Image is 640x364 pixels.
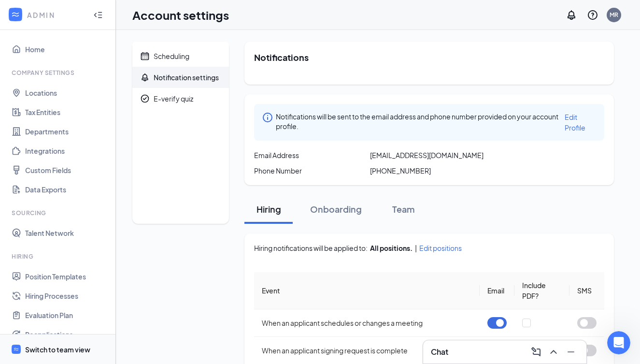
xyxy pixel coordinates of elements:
a: Locations [25,83,108,102]
svg: Bell [140,73,150,82]
div: ADMIN [27,10,85,20]
div: E-verify quiz [154,94,193,103]
svg: Info [262,112,273,123]
a: Evaluation Plan [25,306,108,325]
a: Edit Profile [565,112,597,133]
a: CalendarScheduling [132,45,229,67]
span: [EMAIL_ADDRESS][DOMAIN_NAME] [370,150,484,160]
svg: ComposeMessage [530,346,542,358]
div: Sourcing [12,209,106,217]
div: Switch to team view [25,345,90,354]
span: Notifications will be sent to the email address and phone number provided on your account profile. [276,112,562,133]
div: All positions. [370,243,412,253]
button: ComposeMessage [528,344,544,360]
a: Tax Entities [25,102,108,122]
svg: QuestionInfo [587,9,598,21]
th: Event [254,272,480,309]
svg: WorkstreamLogo [13,346,19,352]
svg: CheckmarkCircle [140,94,150,103]
span: Email Address [254,150,299,160]
a: Data Exports [25,180,108,199]
th: Include PDF? [514,272,569,309]
th: SMS [569,272,604,309]
svg: Calendar [140,51,150,61]
h3: Chat [431,347,448,357]
span: Hiring notifications will be applied to: [254,243,368,253]
a: CheckmarkCircleE-verify quiz [132,88,229,109]
div: Notification settings [154,73,219,82]
a: Custom Fields [25,160,108,180]
div: MR [610,11,618,19]
a: Integrations [25,141,108,160]
a: Position Templates [25,267,108,286]
span: Phone Number [254,166,302,175]
button: Minimize [563,344,579,360]
h1: Account settings [132,7,229,23]
svg: Notifications [566,9,577,21]
div: Scheduling [154,51,189,61]
svg: Minimize [565,346,577,358]
th: Email [480,272,514,309]
div: Company Settings [12,69,106,77]
span: Edit Profile [565,113,585,132]
div: Hiring [254,203,283,215]
button: ChevronUp [546,344,561,360]
td: When an applicant schedules or changes a meeting [254,309,480,337]
svg: ChevronUp [548,346,559,358]
a: Departments [25,122,108,141]
span: Edit positions [419,243,462,253]
div: Onboarding [310,203,362,215]
a: BellNotification settings [132,67,229,88]
h2: Notifications [254,51,604,63]
div: Team [389,203,418,215]
span: [PHONE_NUMBER] [370,166,431,175]
div: Hiring [12,252,106,261]
a: Talent Network [25,223,108,243]
svg: WorkstreamLogo [11,10,20,19]
iframe: Intercom live chat [607,331,630,354]
span: | [415,243,417,253]
svg: Collapse [93,10,103,20]
a: Home [25,40,108,59]
a: Hiring Processes [25,286,108,306]
a: Reapplications [25,325,108,344]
